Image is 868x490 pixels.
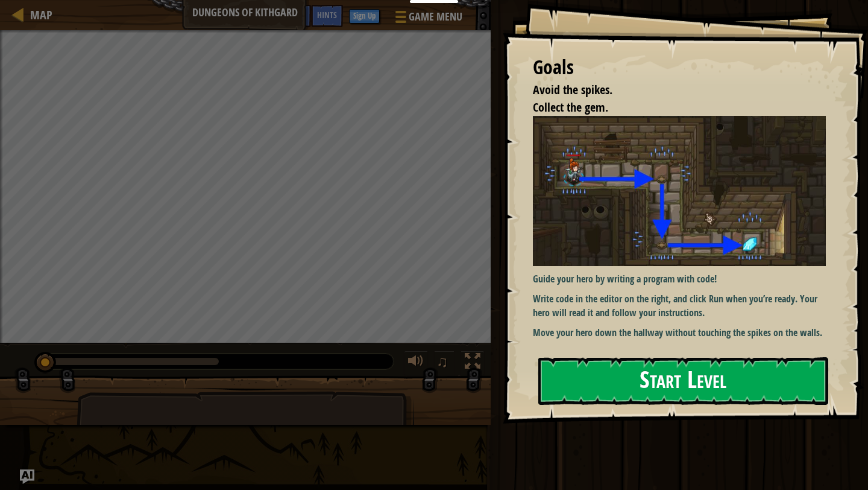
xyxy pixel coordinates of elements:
[409,9,462,25] span: Game Menu
[533,54,826,81] div: Goals
[317,9,337,21] span: Hints
[386,5,470,33] button: Game Menu
[285,9,305,21] span: Ask AI
[349,9,380,24] button: Sign Up
[533,81,612,98] span: Avoid the spikes.
[461,351,485,375] button: Toggle fullscreen
[533,326,826,340] p: Move your hero down the hallway without touching the spikes on the walls.
[434,351,454,375] button: ♫
[24,7,52,23] a: Map
[436,352,448,371] span: ♫
[533,116,826,266] img: Dungeons of kithgard
[533,292,826,320] p: Write code in the editor on the right, and click Run when you’re ready. Your hero will read it an...
[518,81,823,99] li: Avoid the spikes.
[533,99,608,115] span: Collect the gem.
[404,351,428,375] button: Adjust volume
[20,469,34,484] button: Ask AI
[518,99,823,116] li: Collect the gem.
[278,5,311,27] button: Ask AI
[533,272,826,286] p: Guide your hero by writing a program with code!
[538,357,828,405] button: Start Level
[30,7,52,23] span: Map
